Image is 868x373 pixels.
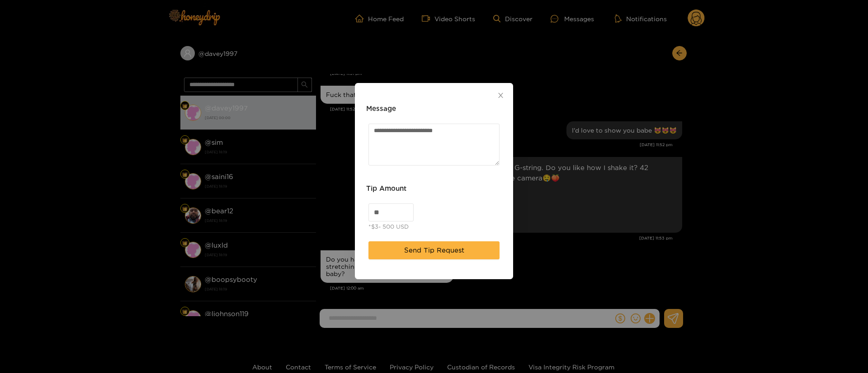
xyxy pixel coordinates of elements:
[368,222,409,231] div: *$3- 500 USD
[368,241,500,259] button: Send Tip Request
[366,183,406,194] h3: Tip Amount
[488,83,513,108] button: Close
[366,103,396,114] h3: Message
[497,92,504,99] span: close
[404,245,464,256] span: Send Tip Request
